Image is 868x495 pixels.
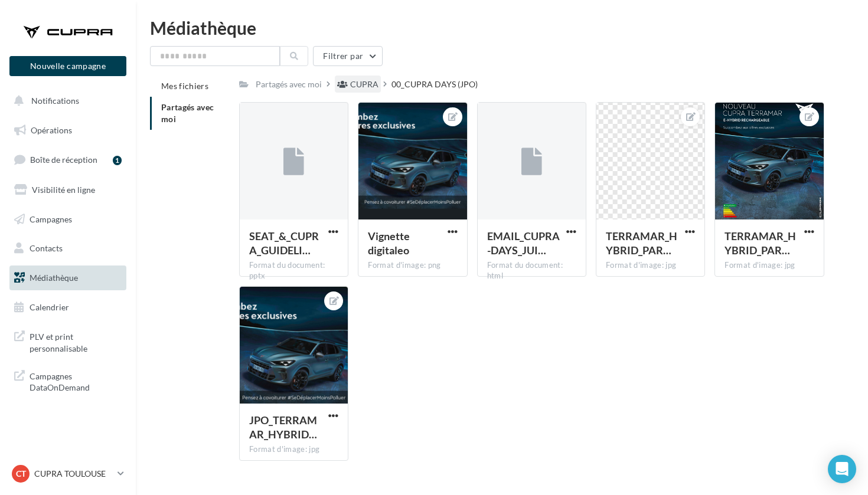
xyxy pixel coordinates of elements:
[9,56,126,76] button: Nouvelle campagne
[7,207,129,232] a: Campagnes
[113,156,122,165] div: 1
[7,295,129,320] a: Calendrier
[368,260,457,271] div: Format d'image: png
[313,46,383,66] button: Filtrer par
[32,185,95,195] span: Visibilité en ligne
[7,147,129,172] a: Boîte de réception1
[30,155,97,165] span: Boîte de réception
[31,96,79,106] span: Notifications
[350,78,378,90] div: CUPRA
[256,78,322,90] div: Partagés avec moi
[7,363,129,398] a: Campagnes DataOnDemand
[249,414,317,441] span: JPO_TERRAMAR_HYBRID_GMB copie
[34,468,113,480] p: CUPRA TOULOUSE
[725,230,796,257] span: TERRAMAR_HYBRID_PART_4x5 copie
[9,463,126,485] a: CT CUPRA TOULOUSE
[7,236,129,261] a: Contacts
[7,88,124,113] button: Notifications
[30,214,72,224] span: Campagnes
[16,468,26,480] span: CT
[7,178,129,202] a: Visibilité en ligne
[606,260,695,271] div: Format d'image: jpg
[487,230,560,257] span: EMAIL_CUPRA-DAYS_JUIN2025
[161,102,214,124] span: Partagés avec moi
[7,265,129,290] a: Médiathèque
[487,260,576,281] div: Format du document: html
[30,273,78,283] span: Médiathèque
[606,230,677,257] span: TERRAMAR_HYBRID_PART_9X16 copie
[391,78,478,90] div: 00_CUPRA DAYS (JPO)
[368,230,410,257] span: Vignette digitaleo
[150,19,854,37] div: Médiathèque
[30,243,63,253] span: Contacts
[7,118,129,143] a: Opérations
[30,368,122,394] span: Campagnes DataOnDemand
[30,302,69,312] span: Calendrier
[31,125,72,135] span: Opérations
[161,81,208,91] span: Mes fichiers
[30,329,122,354] span: PLV et print personnalisable
[249,444,338,455] div: Format d'image: jpg
[828,455,856,483] div: Open Intercom Messenger
[7,324,129,359] a: PLV et print personnalisable
[249,260,338,281] div: Format du document: pptx
[725,260,814,271] div: Format d'image: jpg
[249,230,319,257] span: SEAT_&_CUPRA_GUIDELINES_JPO_2025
